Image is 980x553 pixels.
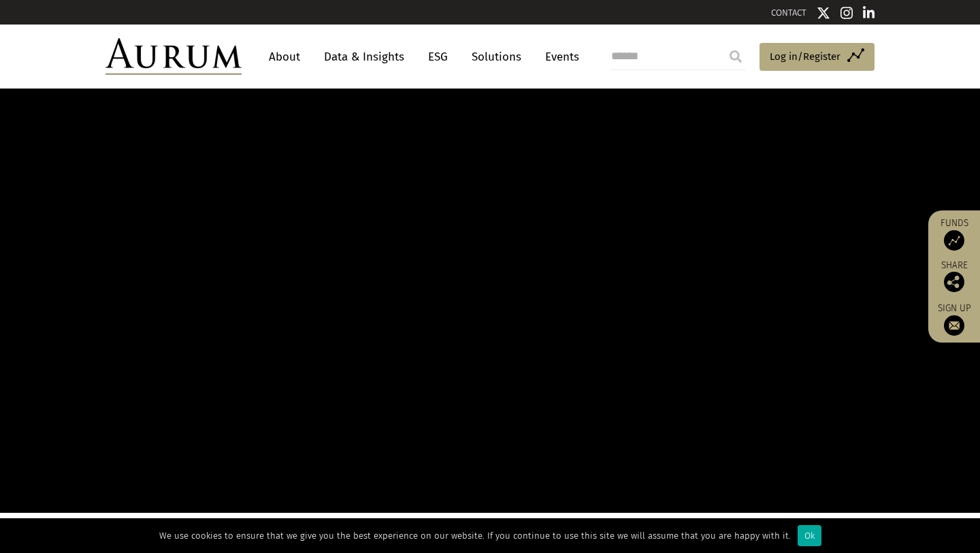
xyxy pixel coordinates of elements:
a: ESG [421,44,455,69]
input: Submit [722,43,749,70]
img: Linkedin icon [863,6,875,20]
a: Events [538,44,579,69]
img: Instagram icon [840,6,853,20]
a: Sign up [935,302,973,336]
a: About [262,44,307,69]
a: Log in/Register [759,43,875,72]
img: Share this post [944,272,964,292]
div: Share [935,261,973,292]
a: Data & Insights [317,44,411,69]
div: Ok [798,525,821,546]
img: Twitter icon [817,6,830,20]
a: Solutions [465,44,528,69]
img: Sign up to our newsletter [944,315,964,336]
img: Access Funds [944,230,964,251]
img: Aurum [105,38,242,75]
a: CONTACT [771,7,806,18]
span: Log in/Register [770,48,840,65]
a: Funds [935,217,973,251]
